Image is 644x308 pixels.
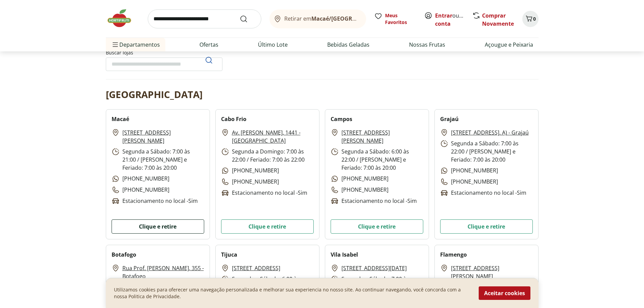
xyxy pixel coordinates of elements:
[482,12,514,27] a: Comprar Novamente
[112,147,204,172] p: Segunda a Sábado: 7:00 às 21:00 / [PERSON_NAME] e Feriado: 7:00 às 20:00
[112,219,204,234] button: Clique e retire
[440,115,459,123] h2: Grajaú
[221,147,314,164] p: Segunda a Domingo: 7:00 às 22:00 / Feriado: 7:00 às 22:00
[522,11,539,27] button: Carrinho
[331,275,423,299] p: Segunda a Sábado: 7:00 às 21:00 / [PERSON_NAME] e Feriado: 7:00 às 20:00
[435,12,472,27] a: Criar conta
[122,128,204,145] a: [STREET_ADDRESS][PERSON_NAME]
[106,8,140,28] img: Hortifruti
[440,219,533,234] button: Clique e retire
[341,264,407,272] a: [STREET_ADDRESS][DATE]
[269,9,366,28] button: Retirar emMacaé/[GEOGRAPHIC_DATA]
[374,12,416,26] a: Meus Favoritos
[485,41,533,49] a: Açougue e Peixaria
[440,177,498,186] p: [PHONE_NUMBER]
[240,15,256,23] button: Submit Search
[327,41,369,49] a: Bebidas Geladas
[341,128,423,145] a: [STREET_ADDRESS][PERSON_NAME]
[232,264,280,272] a: [STREET_ADDRESS]
[409,41,445,49] a: Nossas Frutas
[533,16,536,22] span: 0
[112,197,198,205] p: Estacionamento no local - Sim
[221,166,279,175] p: [PHONE_NUMBER]
[440,189,526,197] p: Estacionamento no local - Sim
[440,251,467,259] h2: Flamengo
[331,186,388,194] p: [PHONE_NUMBER]
[114,286,471,300] p: Utilizamos cookies para oferecer uma navegação personalizada e melhorar sua experiencia no nosso ...
[106,57,222,71] input: Buscar lojasPesquisar
[199,41,218,49] a: Ofertas
[331,251,358,259] h2: Vila Isabel
[331,115,352,123] h2: Campos
[479,286,530,300] button: Aceitar cookies
[331,174,388,183] p: [PHONE_NUMBER]
[112,174,169,183] p: [PHONE_NUMBER]
[284,16,359,22] span: Retirar em
[385,12,416,26] span: Meus Favoritos
[258,41,288,49] a: Último Lote
[221,219,314,234] button: Clique e retire
[440,139,533,164] p: Segunda a Sábado: 7:00 às 22:00 / [PERSON_NAME] e Feriado: 7:00 às 20:00
[221,189,307,197] p: Estacionamento no local - Sim
[112,115,129,123] h2: Macaé
[112,186,169,194] p: [PHONE_NUMBER]
[331,147,423,172] p: Segunda a Sábado: 6:00 às 22:00 / [PERSON_NAME] e Feriado: 7:00 às 20:00
[201,52,217,68] button: Pesquisar
[331,219,423,234] button: Clique e retire
[221,251,237,259] h2: Tijuca
[451,128,529,137] a: [STREET_ADDRESS]. A) - Grajaú
[148,9,261,28] input: search
[111,37,160,53] span: Departamentos
[451,264,533,280] a: [STREET_ADDRESS][PERSON_NAME]
[440,166,498,175] p: [PHONE_NUMBER]
[122,264,204,280] a: Rua Prof. [PERSON_NAME], 355 - Botafogo
[311,15,387,22] b: Macaé/[GEOGRAPHIC_DATA]
[221,115,246,123] h2: Cabo Frio
[112,251,136,259] h2: Botafogo
[106,49,222,71] label: Buscar lojas
[435,11,465,28] span: ou
[221,177,279,186] p: [PHONE_NUMBER]
[106,88,202,101] h2: [GEOGRAPHIC_DATA]
[331,197,417,205] p: Estacionamento no local - Sim
[232,128,314,145] a: Av. [PERSON_NAME], 1441 - [GEOGRAPHIC_DATA]
[221,275,314,299] p: Segunda a Sábado: 6:00 às 21:00 / [PERSON_NAME] e Feriado: 7:00 às 20:00
[111,37,119,53] button: Menu
[435,12,452,19] a: Entrar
